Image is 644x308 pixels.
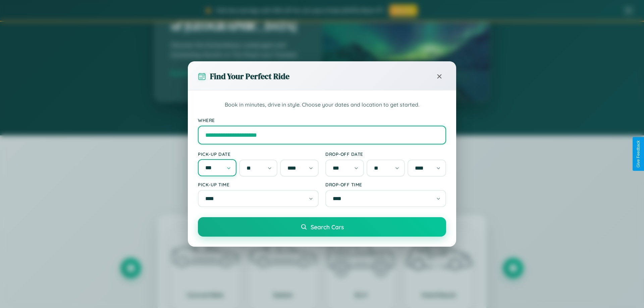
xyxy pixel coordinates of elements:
label: Pick-up Time [198,182,319,187]
label: Drop-off Date [325,151,446,157]
label: Where [198,117,446,123]
span: Search Cars [311,223,344,231]
button: Search Cars [198,217,446,237]
p: Book in minutes, drive in style. Choose your dates and location to get started. [198,101,446,109]
label: Pick-up Date [198,151,319,157]
h3: Find Your Perfect Ride [210,71,289,82]
label: Drop-off Time [325,182,446,187]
